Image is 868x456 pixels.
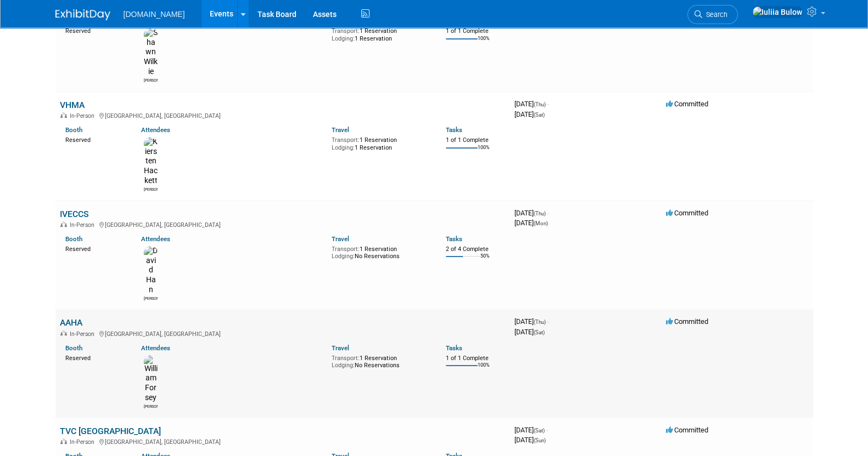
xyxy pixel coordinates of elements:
a: Travel [332,235,349,243]
td: 50% [480,253,490,268]
img: William Forsey [144,355,158,403]
span: - [546,426,548,434]
div: 1 of 1 Complete [446,136,506,144]
div: [GEOGRAPHIC_DATA], [GEOGRAPHIC_DATA] [60,329,506,338]
a: VHMA [60,100,85,110]
span: In-Person [70,330,98,338]
td: 100% [478,362,490,377]
div: Kiersten Hackett [144,186,158,192]
div: 1 Reservation 1 Reservation [332,134,429,151]
span: Lodging: [332,144,355,151]
div: 1 of 1 Complete [446,355,506,362]
span: Lodging: [332,253,355,260]
span: - [547,317,549,326]
span: [DATE] [514,328,545,336]
div: Reserved [65,134,125,144]
span: - [547,100,549,108]
a: Travel [332,126,349,134]
div: 1 Reservation 1 Reservation [332,25,429,42]
span: (Mon) [534,220,548,226]
img: David Han [144,246,158,295]
a: Tasks [446,344,462,352]
span: [DATE] [514,317,549,326]
span: Committed [666,209,708,217]
div: William Forsey [144,403,158,409]
a: Search [687,5,738,24]
span: (Sat) [534,112,545,118]
span: Lodging: [332,35,355,42]
span: (Sat) [534,428,545,434]
span: [DATE] [514,436,546,444]
span: Committed [666,100,708,108]
span: [DATE] [514,219,548,227]
span: [DATE] [514,110,545,118]
span: In-Person [70,112,98,119]
span: Transport: [332,136,360,144]
span: [DOMAIN_NAME] [124,10,185,19]
span: (Thu) [534,101,546,107]
a: Travel [332,344,349,352]
a: Attendees [141,235,170,243]
a: Tasks [446,235,462,243]
span: Committed [666,317,708,326]
div: [GEOGRAPHIC_DATA], [GEOGRAPHIC_DATA] [60,437,506,446]
img: In-Person Event [60,221,67,227]
span: Lodging: [332,362,355,369]
img: In-Person Event [60,112,67,118]
div: Reserved [65,243,125,253]
a: Attendees [141,126,170,134]
span: Transport: [332,27,360,35]
a: Attendees [141,344,170,352]
img: Iuliia Bulow [752,6,803,18]
img: ExhibitDay [55,9,110,20]
a: IVECCS [60,209,89,219]
td: 100% [478,145,490,159]
span: - [547,209,549,217]
span: In-Person [70,221,98,229]
span: Search [702,10,727,19]
div: [GEOGRAPHIC_DATA], [GEOGRAPHIC_DATA] [60,111,506,119]
span: (Thu) [534,210,546,216]
td: 100% [478,36,490,50]
div: David Han [144,295,158,301]
img: In-Person Event [60,330,67,336]
span: [DATE] [514,426,548,434]
div: 1 Reservation No Reservations [332,243,429,260]
div: Reserved [65,352,125,362]
a: Booth [65,235,82,243]
img: Shawn Wilkie [144,28,158,77]
a: AAHA [60,317,82,328]
div: 1 Reservation No Reservations [332,352,429,369]
span: Committed [666,426,708,434]
div: [GEOGRAPHIC_DATA], [GEOGRAPHIC_DATA] [60,220,506,229]
span: [DATE] [514,209,549,217]
a: TVC [GEOGRAPHIC_DATA] [60,426,161,436]
div: Reserved [65,25,125,35]
img: Kiersten Hackett [144,137,158,186]
span: (Sun) [534,437,546,443]
div: Shawn Wilkie [144,77,158,83]
a: Booth [65,344,82,352]
span: In-Person [70,438,98,446]
div: 2 of 4 Complete [446,246,506,253]
span: (Thu) [534,319,546,325]
a: Booth [65,126,82,134]
span: (Sat) [534,329,545,335]
span: Transport: [332,355,360,362]
div: 1 of 1 Complete [446,27,506,35]
a: Tasks [446,126,462,134]
span: Transport: [332,246,360,253]
span: [DATE] [514,100,549,108]
img: In-Person Event [60,438,67,444]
